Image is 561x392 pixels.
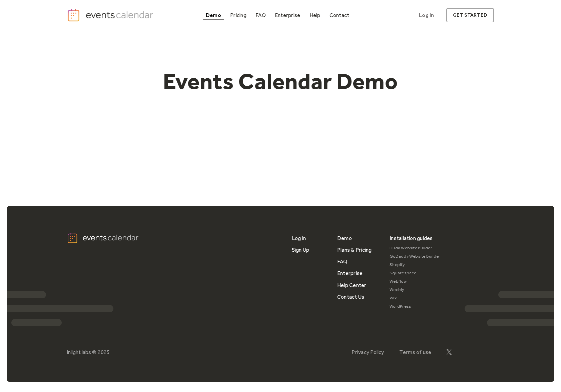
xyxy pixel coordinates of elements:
a: Enterprise [337,267,363,279]
a: Help Center [337,279,367,291]
a: Shopify [390,261,441,269]
a: Enterprise [272,11,303,20]
div: FAQ [255,13,266,17]
a: get started [446,8,494,22]
div: Pricing [230,13,246,17]
a: Sign Up [292,244,310,256]
div: Demo [206,13,221,17]
a: home [67,8,155,22]
a: Log In [412,8,441,22]
a: Demo [337,232,352,244]
a: FAQ [337,256,348,267]
a: GoDaddy Website Builder [390,252,441,261]
div: Enterprise [275,13,300,17]
a: Plans & Pricing [337,244,372,256]
a: Demo [203,11,224,20]
a: Privacy Policy [352,349,384,355]
div: 2025 [98,349,110,355]
a: FAQ [253,11,268,20]
a: Squarespace [390,269,441,277]
h1: Events Calendar Demo [152,68,409,95]
div: inlight labs © [67,349,96,355]
a: Contact [327,11,352,20]
a: Pricing [227,11,249,20]
div: Installation guides [390,232,433,244]
a: Webflow [390,277,441,286]
a: Log in [292,232,306,244]
a: Wix [390,294,441,302]
div: Help [310,13,321,17]
a: Duda Website Builder [390,244,441,252]
a: Help [307,11,323,20]
div: Contact [330,13,350,17]
a: Weebly [390,286,441,294]
a: Terms of use [399,349,432,355]
a: WordPress [390,302,441,311]
a: Contact Us [337,291,364,303]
